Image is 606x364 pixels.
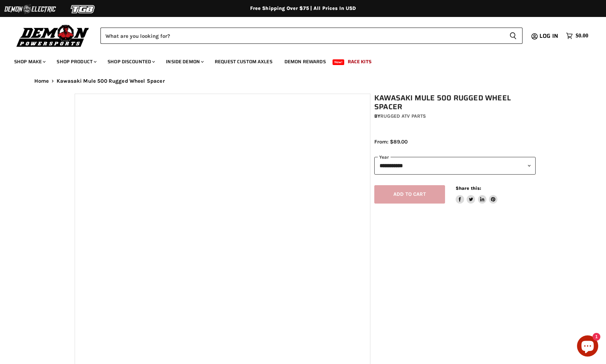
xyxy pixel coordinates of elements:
[456,185,498,204] aside: Share this:
[536,33,562,39] a: Log in
[161,54,208,69] a: Inside Demon
[539,31,558,40] span: Log in
[562,31,592,41] a: $0.00
[380,113,426,119] a: Rugged ATV Parts
[575,335,600,358] inbox-online-store-chat: Shopify online store chat
[209,54,278,69] a: Request Custom Axles
[9,54,50,69] a: Shop Make
[9,52,587,69] ul: Main menu
[333,59,345,65] span: New!
[4,2,57,16] img: Demon Electric Logo 2
[374,112,536,120] div: by
[374,139,408,145] span: From: $89.00
[100,28,523,44] form: Product
[20,5,586,12] div: Free Shipping Over $75 | All Prices In USD
[34,78,49,84] a: Home
[102,54,159,69] a: Shop Discounted
[374,157,536,174] select: year
[279,54,331,69] a: Demon Rewards
[576,33,588,39] span: $0.00
[100,28,504,44] input: Search
[51,54,101,69] a: Shop Product
[504,28,523,44] button: Search
[342,54,377,69] a: Race Kits
[456,186,481,191] span: Share this:
[57,2,110,16] img: TGB Logo 2
[374,94,536,111] h1: Kawasaki Mule 500 Rugged Wheel Spacer
[20,78,586,84] nav: Breadcrumbs
[57,78,165,84] span: Kawasaki Mule 500 Rugged Wheel Spacer
[14,23,92,48] img: Demon Powersports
